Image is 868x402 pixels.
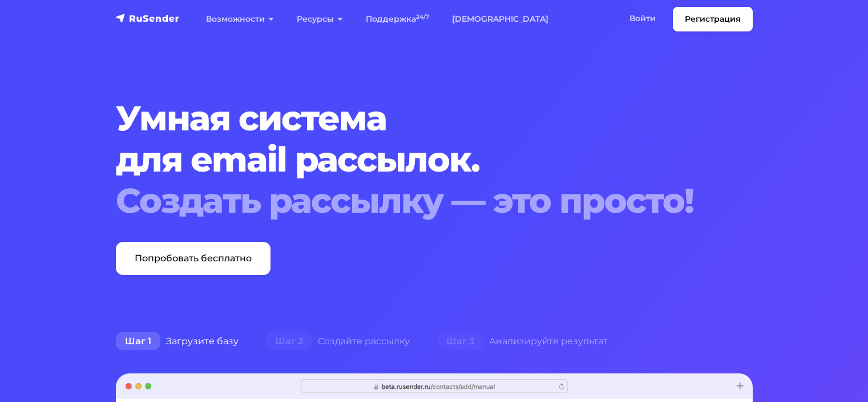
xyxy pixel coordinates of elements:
[441,7,560,31] a: [DEMOGRAPHIC_DATA]
[195,7,285,31] a: Возможности
[354,7,441,31] a: Поддержка24/7
[266,332,312,351] span: Шаг 2
[102,330,252,353] div: Загрузите базу
[673,7,753,31] a: Регистрация
[285,7,354,31] a: Ресурсы
[116,242,271,275] a: Попробовать бесплатно
[618,7,667,30] a: Войти
[423,330,621,353] div: Анализируйте результат
[116,13,180,24] img: RuSender
[116,180,699,221] div: Создать рассылку — это просто!
[416,13,429,21] sup: 24/7
[116,98,699,221] h1: Умная система для email рассылок.
[252,330,423,353] div: Создайте рассылку
[116,332,160,351] span: Шаг 1
[437,332,483,351] span: Шаг 3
